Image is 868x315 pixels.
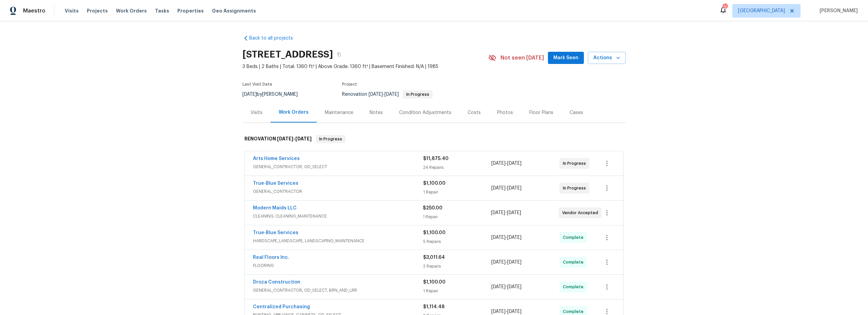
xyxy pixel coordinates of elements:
[548,52,584,64] button: Mark Seen
[23,7,45,14] span: Maestro
[553,54,578,62] span: Mark Seen
[491,284,521,290] span: -
[87,7,108,14] span: Projects
[253,206,297,210] a: Modern Maids LLC
[253,163,423,170] span: GENERAL_CONTRACTOR, OD_SELECT
[116,7,147,14] span: Work Orders
[253,156,300,161] a: Arts Home Services
[399,109,451,116] div: Condition Adjustments
[491,285,506,289] span: [DATE]
[253,238,423,244] span: HARDSCAPE_LANDSCAPE, LANDSCAPING_MAINTENANCE
[244,135,312,143] h6: RENOVATION
[563,234,586,241] span: Complete
[507,260,521,265] span: [DATE]
[507,161,521,166] span: [DATE]
[253,280,300,285] a: Droza Construction
[423,255,445,260] span: $3,011.64
[253,188,423,195] span: GENERAL_CONTRACTOR
[423,230,446,235] span: $1,100.00
[588,52,626,64] button: Actions
[342,82,357,86] span: Project
[491,259,521,266] span: -
[242,63,488,70] span: 3 Beds | 2 Baths | Total: 1360 ft² | Above Grade: 1360 ft² | Basement Finished: N/A | 1985
[325,109,353,116] div: Maintenance
[423,156,449,161] span: $11,875.40
[563,185,589,192] span: In Progress
[497,109,513,116] div: Photos
[491,185,521,192] span: -
[342,92,433,97] span: Renovation
[253,230,298,235] a: True-Blue Services
[253,181,298,186] a: True-Blue Services
[491,309,506,314] span: [DATE]
[507,309,521,314] span: [DATE]
[251,109,262,116] div: Visits
[253,287,423,294] span: GENERAL_CONTRACTOR, OD_SELECT, BRN_AND_LRR
[423,164,491,171] div: 24 Repairs
[491,235,506,240] span: [DATE]
[295,136,312,141] span: [DATE]
[177,7,204,14] span: Properties
[242,82,272,86] span: Last Visit Date
[423,213,491,220] div: 1 Repair
[403,92,432,96] span: In Progress
[817,7,858,14] span: [PERSON_NAME]
[277,136,293,141] span: [DATE]
[491,161,506,166] span: [DATE]
[253,213,423,220] span: CLEANING, CLEANING_MAINTENANCE
[369,92,399,97] span: -
[423,181,446,186] span: $1,100.00
[370,109,383,116] div: Notes
[491,210,505,215] span: [DATE]
[242,90,306,98] div: by [PERSON_NAME]
[423,280,446,285] span: $1,100.00
[242,92,257,97] span: [DATE]
[253,262,423,269] span: FLOORING
[423,238,491,245] div: 5 Repairs
[738,7,785,14] span: [GEOGRAPHIC_DATA]
[65,7,79,14] span: Visits
[468,109,481,116] div: Costs
[563,160,589,167] span: In Progress
[570,109,583,116] div: Cases
[423,305,445,309] span: $1,114.48
[507,186,521,190] span: [DATE]
[491,308,521,315] span: -
[279,109,309,116] div: Work Orders
[253,305,310,309] a: Centralized Purchasing
[242,51,333,58] h2: [STREET_ADDRESS]
[423,263,491,270] div: 2 Repairs
[491,186,506,190] span: [DATE]
[500,54,544,61] span: Not seen [DATE]
[212,7,256,14] span: Geo Assignments
[333,48,345,61] button: Copy Address
[242,128,626,150] div: RENOVATION [DATE]-[DATE]In Progress
[316,136,345,142] span: In Progress
[423,189,491,196] div: 1 Repair
[723,4,727,11] div: 2
[491,260,506,265] span: [DATE]
[155,8,169,13] span: Tasks
[369,92,383,97] span: [DATE]
[253,255,289,260] a: Real Floors Inc.
[277,136,312,141] span: -
[507,285,521,289] span: [DATE]
[563,284,586,290] span: Complete
[384,92,399,97] span: [DATE]
[529,109,553,116] div: Floor Plans
[423,206,442,210] span: $250.00
[491,234,521,241] span: -
[562,209,601,216] span: Vendor Accepted
[563,308,586,315] span: Complete
[507,235,521,240] span: [DATE]
[593,54,620,62] span: Actions
[242,35,308,42] a: Back to all projects
[563,259,586,266] span: Complete
[423,288,491,294] div: 1 Repair
[507,210,521,215] span: [DATE]
[491,160,521,167] span: -
[491,209,521,216] span: -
